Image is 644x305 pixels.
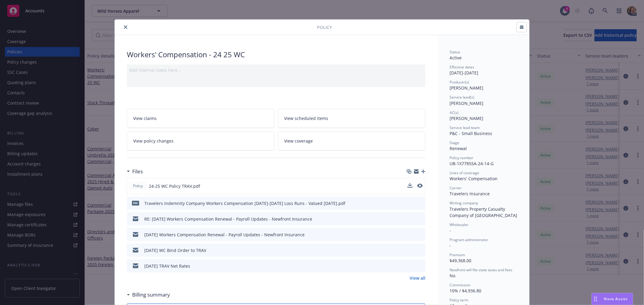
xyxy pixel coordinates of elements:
span: Premium [450,252,465,257]
span: Renewal [450,146,467,151]
h3: Files [132,168,143,175]
span: Stage [450,140,459,145]
span: - [450,243,451,248]
div: RE: [DATE] Workers Compensation Renewal - Payroll Updates - Newfront Insurance [144,216,312,222]
span: View policy changes [133,138,174,144]
div: [DATE] Workers Compensation Renewal - Payroll Updates - Newfront Insurance [144,231,305,238]
span: Producer(s) [450,80,469,85]
button: download file [408,216,413,222]
span: $49,368.00 [450,258,471,263]
span: Policy [317,24,332,30]
span: P&C - Small Business [450,130,492,136]
span: Commission [450,282,470,288]
span: Writing company [450,200,478,206]
span: Status [450,49,460,55]
span: 10% / $4,936.80 [450,288,481,294]
div: Billing summary [127,291,170,299]
span: 24-25 WC Policy TRAV.pdf [149,183,200,189]
span: Effective dates [450,64,474,70]
a: View all [410,275,425,281]
button: preview file [418,216,423,222]
span: Service lead team [450,125,480,130]
span: View coverage [284,138,313,144]
button: download file [408,183,412,188]
button: preview file [418,200,423,206]
button: download file [408,263,413,269]
span: Policy number [450,155,473,160]
span: Lines of coverage [450,170,479,175]
a: View claims [127,109,274,128]
span: Active [450,55,462,61]
span: Service lead(s) [450,95,474,100]
div: [DATE] WC Bind Order to TRAV [144,247,206,253]
div: Workers' Compensation - 24 25 WC [127,49,425,60]
span: [PERSON_NAME] [450,85,483,91]
button: preview file [418,263,423,269]
span: Policy term [450,297,468,303]
button: Nova Assist [591,293,633,305]
span: Policy [132,183,144,189]
div: [DATE] TRAV Net Rates [144,263,190,269]
h3: Billing summary [132,291,170,299]
button: download file [408,183,412,189]
div: Drag to move [592,293,599,305]
button: download file [408,247,413,253]
div: Add internal notes here... [129,67,423,73]
span: Carrier [450,185,462,190]
span: View claims [133,115,157,121]
span: Program administrator [450,237,488,242]
span: UB-1X77855A-24-14-G [450,161,494,166]
span: pdf [132,201,139,205]
span: - [450,228,451,233]
button: download file [408,231,413,238]
span: Wholesaler [450,222,469,227]
div: [DATE] - [DATE] [450,64,517,76]
span: Travelers Insurance [450,191,490,197]
span: Workers' Compensation [450,176,498,181]
div: Travelers Indemnity Company Workers Compensation [DATE]-[DATE] Loss Runs - Valued [DATE].pdf [144,200,345,206]
span: No [450,273,455,278]
button: preview file [417,183,423,189]
a: View coverage [278,131,426,150]
span: [PERSON_NAME] [450,100,483,106]
span: View scheduled items [284,115,328,121]
span: AC(s) [450,110,459,115]
button: preview file [417,184,423,188]
button: preview file [418,231,423,238]
button: download file [408,200,413,206]
span: [PERSON_NAME] [450,115,483,121]
div: Files [127,168,143,175]
span: Travelers Property Casualty Company of [GEOGRAPHIC_DATA] [450,206,517,218]
button: close [122,24,129,31]
span: Nova Assist [604,296,628,301]
button: preview file [418,247,423,253]
a: View scheduled items [278,109,426,128]
span: Newfront will file state taxes and fees [450,267,512,272]
a: View policy changes [127,131,274,150]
